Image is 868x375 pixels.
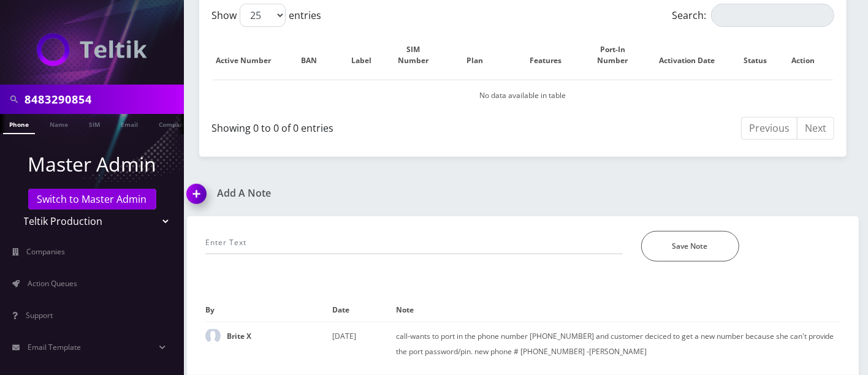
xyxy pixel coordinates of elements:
th: Features: activate to sort column ascending [516,32,588,78]
img: Teltik Production [37,33,147,66]
th: Action : activate to sort column ascending [786,32,833,78]
th: BAN: activate to sort column ascending [287,32,343,78]
label: Show entries [211,4,321,27]
button: Save Note [641,231,739,262]
a: Switch to Master Admin [28,189,156,210]
strong: Brite X [227,331,251,341]
th: Note [396,298,840,322]
td: No data available in table [213,80,833,111]
label: Search: [672,4,834,27]
span: Support [26,310,53,320]
a: SIM [83,114,106,133]
a: Company [153,114,194,133]
select: Showentries [240,4,286,27]
a: Previous [741,117,798,140]
a: Add A Note [187,187,514,199]
div: Showing 0 to 0 of 0 entries [211,116,514,135]
a: Name [44,114,74,133]
input: Search: [711,4,834,27]
td: [DATE] [332,322,396,365]
th: Activation Date: activate to sort column ascending [649,32,737,78]
th: Label: activate to sort column ascending [345,32,390,78]
a: Phone [3,114,35,134]
a: Email [115,114,144,133]
th: By [205,298,332,322]
th: Status: activate to sort column ascending [738,32,785,78]
span: Email Template [28,342,81,352]
th: Port-In Number: activate to sort column ascending [590,32,649,78]
th: Active Number: activate to sort column descending [213,32,286,78]
input: Search in Company [25,88,181,111]
td: call-wants to port in the phone number [PHONE_NUMBER] and customer deciced to get a new number be... [396,322,840,365]
span: Companies [27,246,66,257]
th: Date [332,298,396,322]
th: Plan: activate to sort column ascending [447,32,514,78]
span: Action Queues [28,278,77,289]
input: Enter Text [205,231,623,254]
a: Next [797,117,834,140]
th: SIM Number: activate to sort column ascending [392,32,446,78]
